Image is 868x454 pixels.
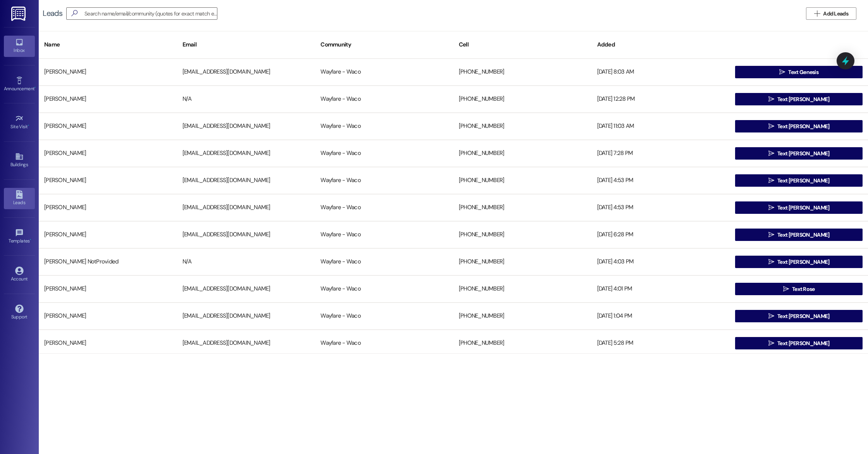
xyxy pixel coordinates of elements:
[34,85,36,90] span: •
[735,147,863,160] button: Text [PERSON_NAME]
[39,91,177,107] div: [PERSON_NAME]
[592,64,730,80] div: [DATE] 8:03 AM
[28,123,29,128] span: •
[11,7,27,21] img: ResiDesk Logo
[4,36,35,57] a: Inbox
[177,119,315,134] div: [EMAIL_ADDRESS][DOMAIN_NAME]
[315,119,453,134] div: Wayfare - Waco
[453,64,592,80] div: [PHONE_NUMBER]
[30,237,31,242] span: •
[777,312,829,320] span: Text [PERSON_NAME]
[4,302,35,323] a: Support
[4,264,35,285] a: Account
[735,256,863,268] button: Text [PERSON_NAME]
[768,123,774,129] i: 
[177,64,315,80] div: [EMAIL_ADDRESS][DOMAIN_NAME]
[315,335,453,351] div: Wayfare - Waco
[453,35,592,54] div: Cell
[735,201,863,214] button: Text [PERSON_NAME]
[792,285,815,293] span: Text Rose
[68,9,81,17] i: 
[39,335,177,351] div: [PERSON_NAME]
[777,258,829,266] span: Text [PERSON_NAME]
[315,200,453,215] div: Wayfare - Waco
[592,200,730,215] div: [DATE] 4:53 PM
[592,35,730,54] div: Added
[453,281,592,297] div: [PHONE_NUMBER]
[777,150,829,158] span: Text [PERSON_NAME]
[592,173,730,188] div: [DATE] 4:53 PM
[777,177,829,185] span: Text [PERSON_NAME]
[315,281,453,297] div: Wayfare - Waco
[735,120,863,132] button: Text [PERSON_NAME]
[777,231,829,239] span: Text [PERSON_NAME]
[39,308,177,324] div: [PERSON_NAME]
[39,281,177,297] div: [PERSON_NAME]
[4,150,35,171] a: Buildings
[592,254,730,270] div: [DATE] 4:03 PM
[4,226,35,247] a: Templates •
[315,227,453,242] div: Wayfare - Waco
[315,64,453,80] div: Wayfare - Waco
[177,173,315,188] div: [EMAIL_ADDRESS][DOMAIN_NAME]
[39,146,177,161] div: [PERSON_NAME]
[177,91,315,107] div: N/A
[177,281,315,297] div: [EMAIL_ADDRESS][DOMAIN_NAME]
[453,146,592,161] div: [PHONE_NUMBER]
[39,173,177,188] div: [PERSON_NAME]
[453,173,592,188] div: [PHONE_NUMBER]
[39,200,177,215] div: [PERSON_NAME]
[592,281,730,297] div: [DATE] 4:01 PM
[453,119,592,134] div: [PHONE_NUMBER]
[806,7,856,20] button: Add Leads
[315,173,453,188] div: Wayfare - Waco
[735,93,863,105] button: Text [PERSON_NAME]
[177,254,315,270] div: N/A
[453,91,592,107] div: [PHONE_NUMBER]
[768,96,774,102] i: 
[823,10,848,18] span: Add Leads
[768,340,774,346] i: 
[592,335,730,351] div: [DATE] 5:28 PM
[779,69,785,75] i: 
[768,232,774,238] i: 
[735,229,863,241] button: Text [PERSON_NAME]
[453,200,592,215] div: [PHONE_NUMBER]
[592,119,730,134] div: [DATE] 11:03 AM
[453,308,592,324] div: [PHONE_NUMBER]
[735,310,863,322] button: Text [PERSON_NAME]
[777,95,829,103] span: Text [PERSON_NAME]
[592,146,730,161] div: [DATE] 7:28 PM
[315,91,453,107] div: Wayfare - Waco
[768,313,774,319] i: 
[453,335,592,351] div: [PHONE_NUMBER]
[177,308,315,324] div: [EMAIL_ADDRESS][DOMAIN_NAME]
[735,174,863,187] button: Text [PERSON_NAME]
[777,339,829,347] span: Text [PERSON_NAME]
[777,204,829,212] span: Text [PERSON_NAME]
[315,146,453,161] div: Wayfare - Waco
[177,146,315,161] div: [EMAIL_ADDRESS][DOMAIN_NAME]
[735,337,863,349] button: Text [PERSON_NAME]
[788,68,818,76] span: Text Genesis
[453,227,592,242] div: [PHONE_NUMBER]
[177,227,315,242] div: [EMAIL_ADDRESS][DOMAIN_NAME]
[39,254,177,270] div: [PERSON_NAME] NotProvided
[768,150,774,156] i: 
[84,8,217,19] input: Search name/email/community (quotes for exact match e.g. "John Smith")
[39,119,177,134] div: [PERSON_NAME]
[735,283,863,295] button: Text Rose
[768,205,774,211] i: 
[39,227,177,242] div: [PERSON_NAME]
[4,112,35,133] a: Site Visit •
[768,259,774,265] i: 
[39,35,177,54] div: Name
[39,64,177,80] div: [PERSON_NAME]
[43,9,62,17] div: Leads
[315,308,453,324] div: Wayfare - Waco
[592,227,730,242] div: [DATE] 6:28 PM
[4,188,35,209] a: Leads
[453,254,592,270] div: [PHONE_NUMBER]
[315,35,453,54] div: Community
[814,10,820,17] i: 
